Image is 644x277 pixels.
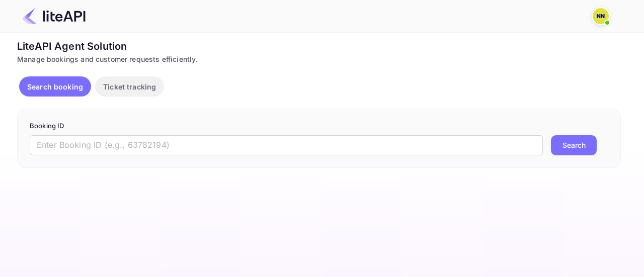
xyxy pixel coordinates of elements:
[30,135,543,155] input: Enter Booking ID (e.g., 63782194)
[17,39,621,54] div: LiteAPI Agent Solution
[30,121,608,131] p: Booking ID
[17,54,621,64] div: Manage bookings and customer requests efficiently.
[551,135,597,155] button: Search
[593,8,609,24] img: N/A N/A
[27,81,83,92] p: Search booking
[103,81,156,92] p: Ticket tracking
[22,8,86,24] img: LiteAPI Logo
